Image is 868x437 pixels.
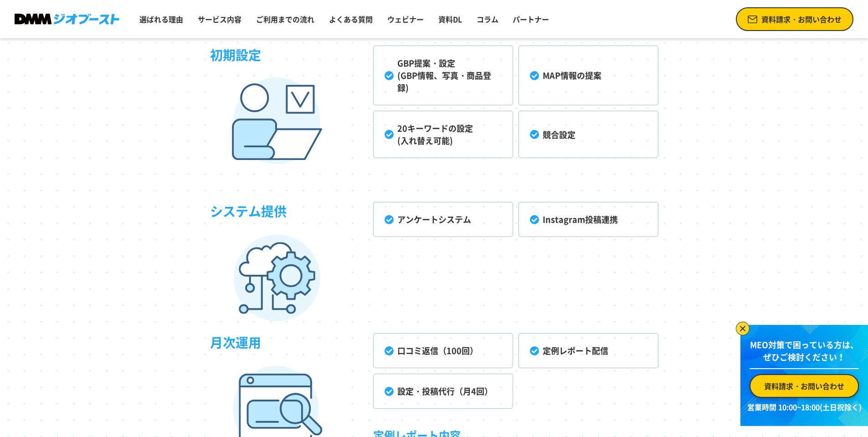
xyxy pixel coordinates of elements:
[194,10,245,28] a: サービス内容
[519,46,658,105] li: MAP情報の提案
[435,10,466,28] a: 資料DL
[750,339,859,369] p: MEO対策で困っている方は、 ぜひご検討ください！
[373,374,513,409] li: 設定・投稿代行（月4回）
[764,380,844,391] span: 資料請求・お問い合わせ
[736,322,750,335] img: バナーを閉じる
[136,10,187,28] a: 選ばれる理由
[519,202,658,237] li: Instagram投稿連携
[210,202,373,289] h3: システム提供
[746,401,863,412] p: 営業時間 10:00~18:00(土日祝除く)
[325,10,376,28] a: よくある質問
[519,111,658,158] li: 競合設定
[509,10,553,28] a: パートナー
[384,10,427,28] a: ウェビナー
[519,333,658,368] li: 定例レポート配信
[473,10,502,28] a: コラム
[15,14,119,25] img: DMMジオブースト
[210,46,373,158] h3: 初期設定
[373,46,513,105] li: GBP提案・設定 (GBP情報、写真・商品登録)
[252,10,318,28] a: ご利用までの流れ
[750,374,859,398] a: 資料請求・お問い合わせ
[373,111,513,158] li: 20キーワードの設定 (入れ替え可能)
[761,14,842,25] span: 資料請求・お問い合わせ
[373,202,513,237] li: アンケートシステム
[736,7,853,31] a: 資料請求・お問い合わせ
[373,333,513,368] li: 口コミ返信（100回）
